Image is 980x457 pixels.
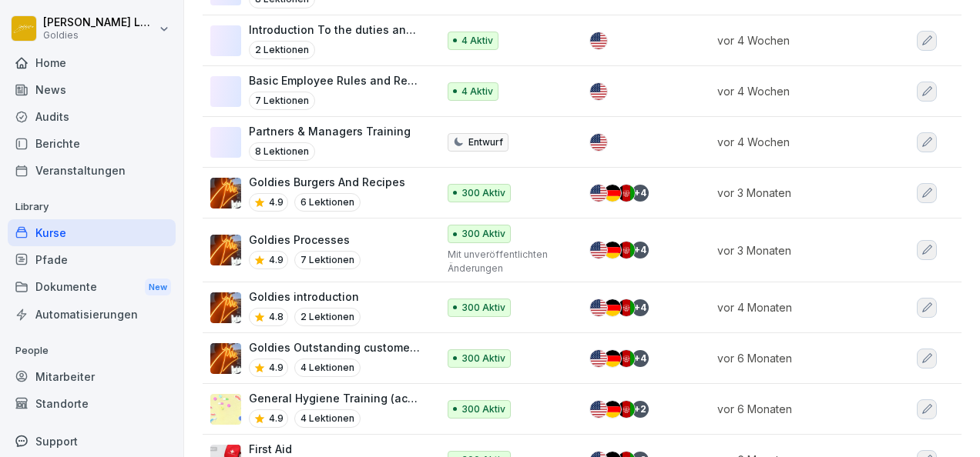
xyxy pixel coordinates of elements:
[590,83,607,100] img: us.svg
[8,76,176,103] a: News
[717,185,880,201] p: vor 3 Monaten
[604,185,621,202] img: de.svg
[249,72,421,88] p: Basic Employee Rules and Regulations
[249,441,361,457] p: First Aid
[468,135,503,149] p: Entwurf
[590,242,607,259] img: us.svg
[717,242,880,259] p: vor 3 Monaten
[8,130,176,157] a: Berichte
[590,134,607,151] img: us.svg
[461,301,505,315] p: 300 Aktiv
[8,301,176,328] a: Automatisierungen
[269,412,284,425] p: 4.9
[717,83,880,99] p: vor 4 Wochen
[269,253,284,267] p: 4.9
[269,361,284,375] p: 4.9
[249,339,421,355] p: Goldies Outstanding customer service
[618,299,635,316] img: af.svg
[210,235,241,265] img: dstmp2epwm636xymg8o1eqib.png
[249,142,315,161] p: 8 Lektionen
[590,32,607,49] img: us.svg
[590,299,607,316] img: us.svg
[294,359,361,377] p: 4 Lektionen
[8,219,176,246] a: Kurse
[294,308,361,326] p: 2 Lektionen
[249,22,421,38] p: Introduction To the duties and workflow
[632,401,649,418] div: + 2
[590,401,607,418] img: us.svg
[632,185,649,202] div: + 4
[43,30,156,41] p: Goldies
[249,289,361,305] p: Goldies introduction
[604,401,621,418] img: de.svg
[249,41,315,59] p: 2 Lektionen
[618,350,635,367] img: af.svg
[8,273,176,302] div: Dokumente
[717,134,880,150] p: vor 4 Wochen
[461,227,505,241] p: 300 Aktiv
[717,350,880,366] p: vor 6 Monaten
[210,343,241,374] img: p739flnsdh8gpse8zjqpm4at.png
[717,32,880,48] p: vor 4 Wochen
[717,401,880,417] p: vor 6 Monaten
[210,394,241,425] img: rd8noi9myd5hshrmayjayi2t.png
[590,350,607,367] img: us.svg
[604,350,621,367] img: de.svg
[8,339,176,363] p: People
[8,428,176,455] div: Support
[8,390,176,417] a: Standorte
[249,232,361,248] p: Goldies Processes
[461,85,493,98] p: 4 Aktiv
[8,195,176,219] p: Library
[461,402,505,416] p: 300 Aktiv
[269,310,284,324] p: 4.8
[294,193,361,212] p: 6 Lektionen
[8,103,176,130] a: Audits
[43,16,156,29] p: [PERSON_NAME] Loska
[604,242,621,259] img: de.svg
[461,352,505,365] p: 300 Aktiv
[632,242,649,259] div: + 4
[249,92,315,110] p: 7 Lektionen
[249,390,421,406] p: General Hygiene Training (acc LHMV §4)
[717,299,880,315] p: vor 4 Monaten
[145,279,171,296] div: New
[249,123,411,139] p: Partners & Managers Training
[8,246,176,273] a: Pfade
[448,248,564,275] p: Mit unveröffentlichten Änderungen
[8,49,176,76] a: Home
[618,242,635,259] img: af.svg
[294,251,361,269] p: 7 Lektionen
[269,195,284,209] p: 4.9
[632,299,649,316] div: + 4
[249,174,405,190] p: Goldies Burgers And Recipes
[210,178,241,208] img: q57webtpjdb10dpomrq0869v.png
[461,34,493,48] p: 4 Aktiv
[8,157,176,184] a: Veranstaltungen
[294,409,361,428] p: 4 Lektionen
[461,186,505,200] p: 300 Aktiv
[590,185,607,202] img: us.svg
[618,185,635,202] img: af.svg
[8,273,176,302] a: DokumenteNew
[604,299,621,316] img: de.svg
[8,363,176,390] a: Mitarbeiter
[632,350,649,367] div: + 4
[210,292,241,323] img: xhwwoh3j1t8jhueqc8254ve9.png
[618,401,635,418] img: af.svg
